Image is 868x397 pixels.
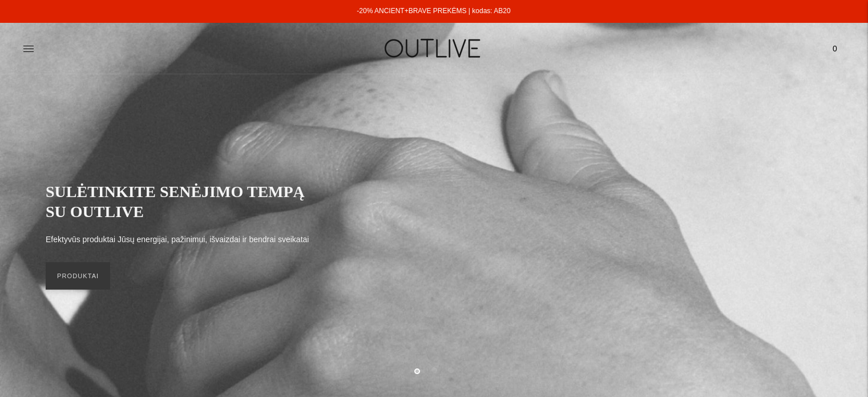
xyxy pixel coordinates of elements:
button: Move carousel to slide 1 [414,368,420,374]
a: PRODUKTAI [46,262,110,290]
a: 0 [825,36,845,61]
span: 0 [827,41,843,57]
button: Move carousel to slide 3 [448,367,454,373]
button: Move carousel to slide 2 [431,367,437,373]
h2: SULĖTINKITE SENĖJIMO TEMPĄ SU OUTLIVE [46,182,320,222]
a: -20% ANCIENT+BRAVE PREKĖMS | kodas: AB20 [357,7,510,15]
p: Efektyvūs produktai Jūsų energijai, pažinimui, išvaizdai ir bendrai sveikatai [46,233,309,247]
img: OUTLIVE [362,29,505,68]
